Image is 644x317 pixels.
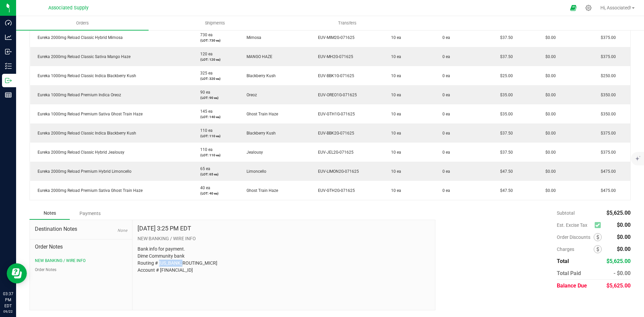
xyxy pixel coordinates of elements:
[439,188,450,193] span: 0 ea
[597,54,616,59] span: $375.00
[243,93,257,97] span: Oreoz
[542,112,556,116] span: $0.00
[5,34,12,41] inline-svg: Analytics
[35,243,127,251] span: Order Notes
[243,188,278,193] span: Ghost Train Haze
[542,35,556,40] span: $0.00
[16,16,149,30] a: Orders
[197,57,235,62] p: (LOT: 120 ea)
[138,235,430,242] p: NEW BANKING / WIRE INFO
[197,147,213,152] span: 110 ea
[439,73,450,78] span: 0 ea
[34,169,131,174] span: Eureka 2000mg Reload Premium Hybrid Limoncello
[557,247,594,252] span: Charges
[439,35,450,40] span: 0 ea
[315,188,355,193] span: EUV-GTH2G-071625
[597,188,616,193] span: $475.00
[197,153,235,158] p: (LOT: 110 ea)
[606,282,631,289] span: $5,625.00
[281,16,414,30] a: Transfers
[595,221,604,230] span: Calculate excise tax
[243,54,272,59] span: MANGO HAZE
[439,150,450,155] span: 0 ea
[597,93,616,97] span: $350.00
[606,210,631,216] span: $5,625.00
[197,134,235,139] p: (LOT: 110 ea)
[315,112,355,116] span: EUV-GTH1G-071625
[606,258,631,264] span: $5,625.00
[497,131,513,136] span: $37.50
[557,258,569,264] span: Total
[5,92,12,98] inline-svg: Reports
[557,210,575,216] span: Subtotal
[388,169,401,174] span: 10 ea
[597,150,616,155] span: $375.00
[542,169,556,174] span: $0.00
[3,291,13,309] p: 03:37 PM EDT
[48,5,89,11] span: Associated Supply
[196,20,234,26] span: Shipments
[566,1,581,14] span: Open Ecommerce Menu
[497,188,513,193] span: $47.50
[197,128,213,133] span: 110 ea
[497,150,513,155] span: $37.50
[197,38,235,43] p: (LOT: 730 ea)
[388,35,401,40] span: 10 ea
[3,309,13,314] p: 09/22
[439,112,450,116] span: 0 ea
[197,166,210,171] span: 65 ea
[497,73,513,78] span: $25.00
[34,54,130,59] span: Eureka 2000mg Reload Classic Sativa Mango Haze
[329,20,366,26] span: Transfers
[388,73,401,78] span: 10 ea
[70,207,110,219] div: Payments
[613,270,631,276] span: - $0.00
[35,225,127,233] span: Destination Notes
[557,270,581,276] span: Total Paid
[315,169,359,174] span: EUV-LIMON2G-071625
[439,169,450,174] span: 0 ea
[243,169,266,174] span: Limoncello
[243,131,276,136] span: Blackberry Kush
[597,131,616,136] span: $375.00
[439,131,450,136] span: 0 ea
[5,48,12,55] inline-svg: Inbound
[197,52,213,56] span: 120 ea
[542,188,556,193] span: $0.00
[617,246,631,252] span: $0.00
[34,73,136,78] span: Eureka 1000mg Reload Classic Indica Blackberry Kush
[5,19,12,26] inline-svg: Dashboard
[388,150,401,155] span: 10 ea
[388,112,401,116] span: 10 ea
[197,114,235,119] p: (LOT: 140 ea)
[315,150,354,155] span: EUV-JEL2G-071625
[30,207,70,220] div: Notes
[197,109,213,114] span: 145 ea
[197,90,210,95] span: 90 ea
[315,54,353,59] span: EUV-MH2G-071625
[35,267,56,273] button: Order Notes
[388,54,401,59] span: 10 ea
[138,246,430,274] p: Bank info for payment. Dime Community bank Routing # [US_BANK_ROUTING_MICR] Account # [FINANCIAL_ID]
[388,93,401,97] span: 10 ea
[617,222,631,228] span: $0.00
[497,169,513,174] span: $47.50
[197,172,235,177] p: (LOT: 65 ea)
[197,191,235,196] p: (LOT: 40 ea)
[315,73,354,78] span: EUV-BBK1G-071625
[557,222,592,228] span: Est. Excise Tax
[542,93,556,97] span: $0.00
[439,93,450,97] span: 0 ea
[34,35,123,40] span: Eureka 2000mg Reload Classic Hybrid Mimosa
[243,150,263,155] span: Jealousy
[542,54,556,59] span: $0.00
[149,16,281,30] a: Shipments
[584,5,593,11] div: Manage settings
[557,282,587,289] span: Balance Due
[542,73,556,78] span: $0.00
[542,131,556,136] span: $0.00
[497,112,513,116] span: $35.00
[243,112,278,116] span: Ghost Train Haze
[34,150,124,155] span: Eureka 2000mg Reload Classic Hybrid Jealousy
[197,71,213,75] span: 325 ea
